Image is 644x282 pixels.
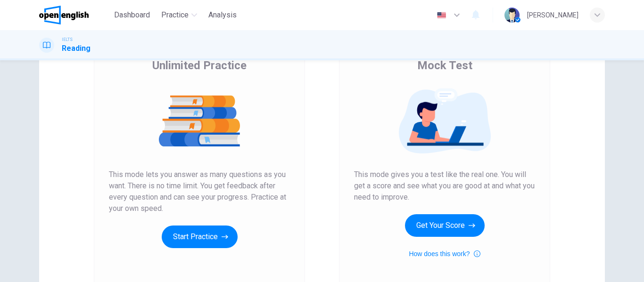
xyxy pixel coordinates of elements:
h1: Reading [62,43,91,54]
span: This mode lets you answer as many questions as you want. There is no time limit. You get feedback... [109,169,290,214]
span: Dashboard [114,9,150,21]
button: Start Practice [162,226,238,248]
button: Get Your Score [405,214,485,237]
a: OpenEnglish logo [39,6,110,24]
button: Analysis [205,7,240,24]
img: Profile picture [504,8,520,23]
span: Analysis [208,9,237,21]
button: How does this work? [409,248,480,259]
button: Practice [157,7,201,24]
img: en [436,12,447,19]
span: Mock Test [417,58,472,73]
span: Practice [161,9,189,21]
span: IELTS [62,36,73,43]
div: [PERSON_NAME] [527,9,578,21]
span: Unlimited Practice [152,58,247,73]
button: Dashboard [110,7,154,24]
img: OpenEnglish logo [39,6,89,24]
span: This mode gives you a test like the real one. You will get a score and see what you are good at a... [354,169,535,203]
